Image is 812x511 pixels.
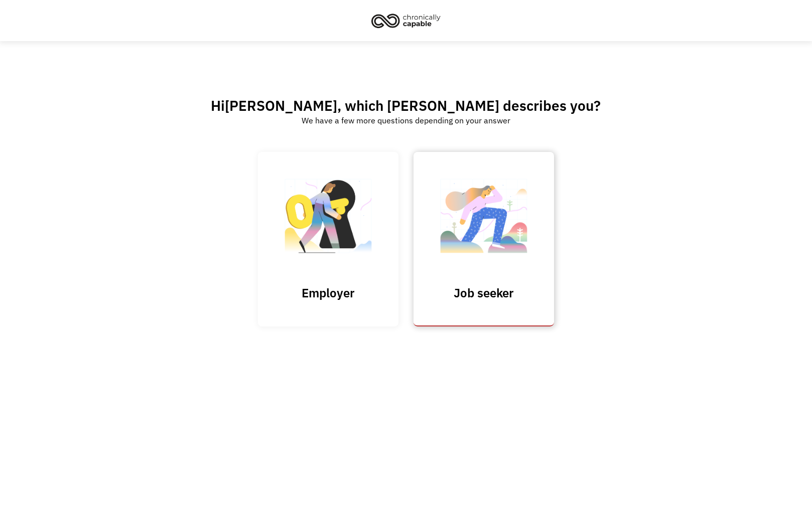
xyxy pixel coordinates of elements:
a: Job seeker [414,152,554,326]
span: [PERSON_NAME] [225,96,338,115]
div: We have a few more questions depending on your answer [302,114,510,126]
h3: Job seeker [434,285,534,300]
img: Chronically Capable logo [368,10,444,32]
input: Submit [258,152,398,326]
h2: Hi , which [PERSON_NAME] describes you? [211,97,601,114]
